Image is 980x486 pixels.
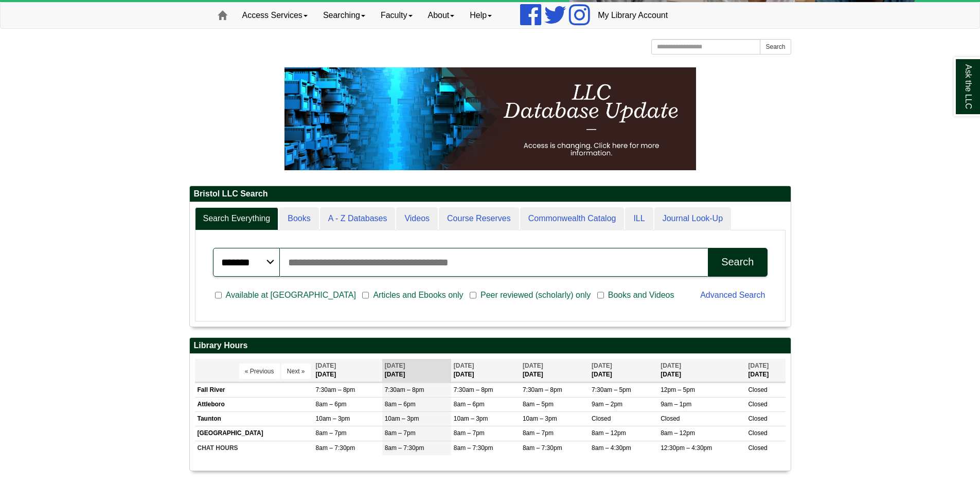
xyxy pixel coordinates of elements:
span: 8am – 7:30pm [385,444,424,452]
th: [DATE] [313,359,382,382]
span: 7:30am – 8pm [523,386,562,393]
td: Attleboro [195,398,313,412]
button: « Previous [239,364,280,379]
span: 8am – 6pm [316,401,347,408]
span: [DATE] [385,362,405,369]
span: [DATE] [454,362,474,369]
a: Faculty [373,3,420,28]
td: CHAT HOURS [195,441,313,455]
span: 12:30pm – 4:30pm [661,444,712,452]
a: ILL [625,207,653,230]
a: Advanced Search [700,291,765,299]
span: Closed [661,415,680,422]
span: 8am – 7pm [385,429,416,437]
span: Peer reviewed (scholarly) only [476,289,595,301]
h2: Bristol LLC Search [190,186,791,202]
th: [DATE] [589,359,658,382]
a: Commonwealth Catalog [520,207,625,230]
td: Fall River [195,383,313,397]
span: [DATE] [661,362,681,369]
span: Closed [748,444,767,452]
span: Closed [592,415,611,422]
span: 8am – 7:30pm [316,444,355,452]
th: [DATE] [382,359,451,382]
span: 8am – 4:30pm [592,444,631,452]
td: Taunton [195,412,313,426]
button: Next » [281,364,311,379]
span: 7:30am – 5pm [592,386,631,393]
span: 8am – 7pm [316,429,347,437]
span: Closed [748,415,767,422]
a: Videos [396,207,438,230]
div: Search [721,256,754,268]
input: Available at [GEOGRAPHIC_DATA] [215,291,222,300]
th: [DATE] [745,359,785,382]
td: [GEOGRAPHIC_DATA] [195,426,313,441]
th: [DATE] [451,359,520,382]
span: Articles and Ebooks only [369,289,467,301]
span: 10am – 3pm [385,415,419,422]
span: 10am – 3pm [523,415,557,422]
span: 8am – 6pm [385,401,416,408]
span: 8am – 7:30pm [454,444,493,452]
th: [DATE] [520,359,589,382]
span: Books and Videos [604,289,679,301]
input: Articles and Ebooks only [362,291,369,300]
span: [DATE] [748,362,769,369]
span: 7:30am – 8pm [454,386,493,393]
span: 7:30am – 8pm [385,386,424,393]
a: Course Reserves [439,207,519,230]
span: [DATE] [523,362,543,369]
input: Peer reviewed (scholarly) only [470,291,476,300]
span: 8am – 12pm [661,429,695,437]
span: 8am – 5pm [523,401,554,408]
span: [DATE] [316,362,336,369]
button: Search [708,248,767,277]
span: 12pm – 5pm [661,386,695,393]
span: 10am – 3pm [454,415,488,422]
a: A - Z Databases [320,207,396,230]
span: 8am – 7pm [454,429,485,437]
span: 8am – 7:30pm [523,444,562,452]
span: Closed [748,401,767,408]
span: Available at [GEOGRAPHIC_DATA] [222,289,360,301]
span: 8am – 7pm [523,429,554,437]
span: 8am – 6pm [454,401,485,408]
span: [DATE] [592,362,612,369]
a: Help [462,3,500,28]
span: 9am – 1pm [661,401,691,408]
a: Books [279,207,318,230]
button: Search [760,39,791,55]
span: 7:30am – 8pm [316,386,355,393]
a: About [420,3,462,28]
span: Closed [748,429,767,437]
span: Closed [748,386,767,393]
span: 9am – 2pm [592,401,622,408]
a: Search Everything [195,207,279,230]
h2: Library Hours [190,338,791,354]
a: Access Services [235,3,315,28]
span: 8am – 12pm [592,429,626,437]
a: Searching [315,3,373,28]
th: [DATE] [658,359,745,382]
span: 10am – 3pm [316,415,350,422]
img: HTML tutorial [284,67,696,170]
a: My Library Account [590,3,675,28]
a: Journal Look-Up [654,207,731,230]
input: Books and Videos [597,291,604,300]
